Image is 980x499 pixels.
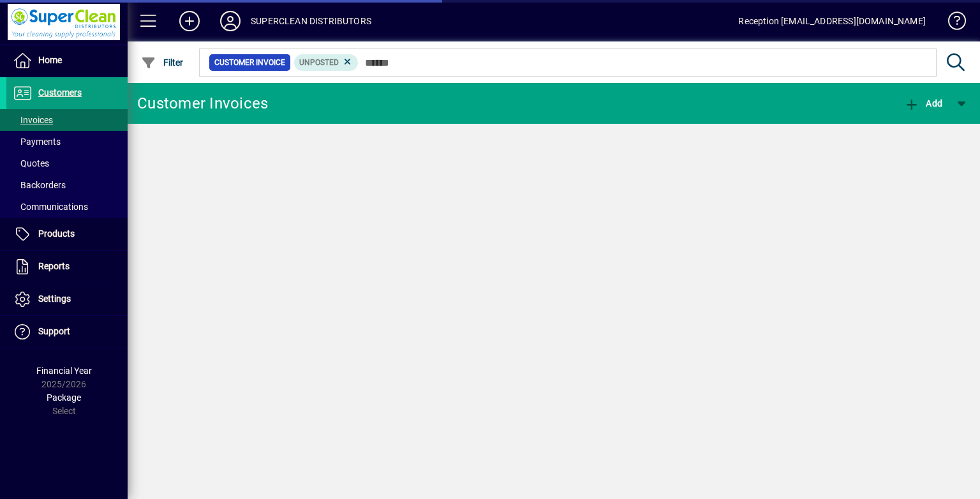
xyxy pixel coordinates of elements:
[169,10,210,33] button: Add
[38,87,82,98] span: Customers
[251,11,371,31] div: SUPERCLEAN DISTRIBUTORS
[13,137,61,147] span: Payments
[6,283,128,315] a: Settings
[939,3,964,44] a: Knowledge Base
[6,131,128,153] a: Payments
[137,93,268,114] div: Customer Invoices
[141,57,184,68] span: Filter
[904,98,942,108] span: Add
[294,54,359,71] mat-chip: Customer Invoice Status: Unposted
[6,218,128,250] a: Products
[901,92,946,115] button: Add
[38,261,70,271] span: Reports
[6,251,128,283] a: Reports
[38,326,70,336] span: Support
[13,115,53,125] span: Invoices
[6,316,128,348] a: Support
[47,392,81,403] span: Package
[38,228,75,239] span: Products
[214,56,285,69] span: Customer Invoice
[299,58,339,67] span: Unposted
[38,294,71,304] span: Settings
[38,55,62,65] span: Home
[6,109,128,131] a: Invoices
[36,366,92,376] span: Financial Year
[210,10,251,33] button: Profile
[13,180,66,190] span: Backorders
[13,202,88,212] span: Communications
[6,153,128,174] a: Quotes
[13,158,49,168] span: Quotes
[6,174,128,196] a: Backorders
[6,45,128,77] a: Home
[138,51,187,74] button: Filter
[738,11,926,31] div: Reception [EMAIL_ADDRESS][DOMAIN_NAME]
[6,196,128,218] a: Communications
